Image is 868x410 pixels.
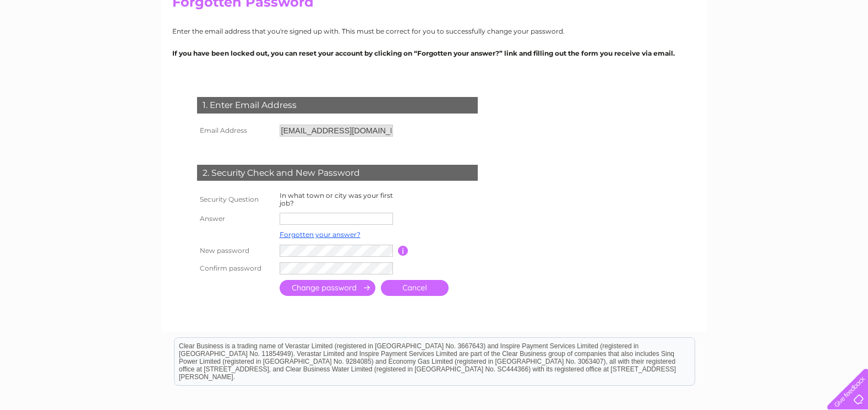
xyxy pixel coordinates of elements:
div: 2. Security Check and New Password [197,165,478,181]
th: Email Address [194,122,277,139]
div: 1. Enter Email Address [197,97,478,114]
th: Confirm password [194,260,277,277]
a: Cancel [381,280,449,296]
p: If you have been locked out, you can reset your account by clicking on “Forgotten your answer?” l... [172,48,696,58]
th: Answer [194,210,277,228]
input: Information [398,246,408,256]
a: Water [714,47,735,55]
label: In what town or city was your first job? [280,191,393,207]
img: logo.png [30,29,86,62]
th: New password [194,242,277,260]
a: 0333 014 3131 [660,6,736,19]
th: Security Question [194,189,277,210]
a: Blog [812,47,828,55]
a: Telecoms [772,47,805,55]
a: Contact [834,47,861,55]
input: Submit [280,280,375,296]
a: Energy [741,47,766,55]
div: Clear Business is a trading name of Verastar Limited (registered in [GEOGRAPHIC_DATA] No. 3667643... [174,6,695,53]
a: Forgotten your answer? [280,230,361,239]
p: Enter the email address that you're signed up with. This must be correct for you to successfully ... [172,26,696,36]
